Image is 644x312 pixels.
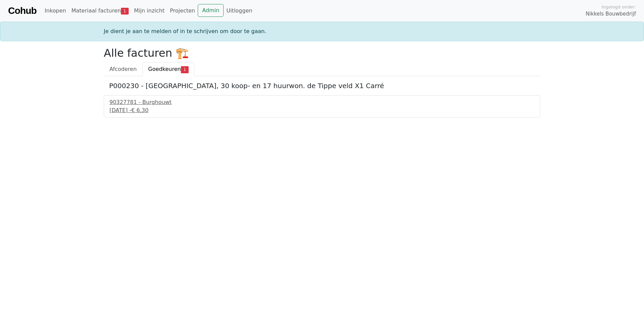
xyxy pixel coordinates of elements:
[104,47,540,59] h2: Alle facturen 🏗️
[198,4,224,17] a: Admin
[131,4,167,18] a: Mijn inzicht
[109,98,535,114] a: 90327781 - Burghouwt[DATE] -€ 6,30
[181,66,189,73] span: 1
[131,107,149,113] span: € 6,30
[109,66,137,72] span: Afcoderen
[104,62,142,76] a: Afcoderen
[586,10,636,18] span: Nikkels Bouwbedrijf
[109,106,535,114] div: [DATE] -
[109,82,535,90] h5: P000230 - [GEOGRAPHIC_DATA], 30 koop- en 17 huurwon. de Tippe veld X1 Carré
[100,27,544,35] div: Je dient je aan te melden of in te schrijven om door te gaan.
[42,4,68,18] a: Inkopen
[121,8,129,15] span: 1
[109,98,535,106] div: 90327781 - Burghouwt
[142,62,194,76] a: Goedkeuren1
[167,4,198,18] a: Projecten
[602,4,636,10] span: Ingelogd onder:
[148,66,181,72] span: Goedkeuren
[8,3,36,19] a: Cohub
[224,4,255,18] a: Uitloggen
[69,4,131,18] a: Materiaal facturen1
